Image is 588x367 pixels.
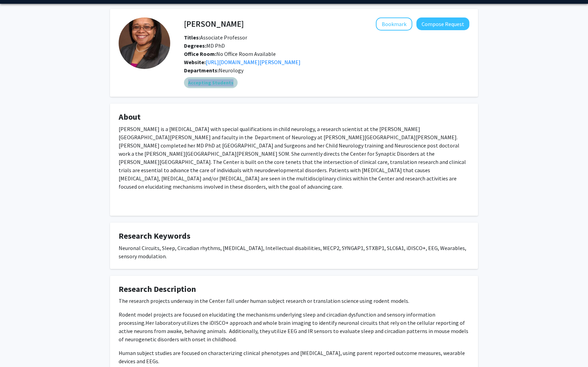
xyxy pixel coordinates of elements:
[416,17,469,30] button: Compose Request to Constance Smith-Hicks
[119,125,469,191] p: [PERSON_NAME] is a [MEDICAL_DATA] with special qualifications in child neurology, a research scie...
[184,50,276,57] span: No Office Room Available
[184,34,247,41] span: Associate Professor
[184,42,206,49] b: Degrees:
[219,67,243,74] span: Neurology
[376,17,412,31] button: Add Constance Smith-Hicks to Bookmarks
[184,59,206,66] b: Website:
[119,244,469,260] div: Neuronal Circuits, Sleep, Circadian rhythms, [MEDICAL_DATA], Intellectual disabilities, MECP2, SY...
[119,284,469,294] h4: Research Description
[119,17,170,69] img: Profile Picture
[119,350,465,365] span: Human subject studies are focused on characterizing clinical phenotypes and [MEDICAL_DATA], using...
[184,67,219,74] b: Departments:
[119,310,469,343] p: Rodent model projects are focused on elucidating the mechanisms underlying sleep and circadian dy...
[119,112,469,122] h4: About
[119,319,468,343] span: Her laboratory utilizes the iDISCO+ approach and whole brain imaging to identify neuronal circuit...
[184,34,200,41] b: Titles:
[5,336,29,362] iframe: Chat
[119,231,469,241] h4: Research Keywords
[206,59,301,66] a: Opens in a new tab
[119,297,469,305] p: The research projects underway in the Center fall under human subject research or translation sci...
[184,17,244,30] h4: [PERSON_NAME]
[184,77,238,88] mat-chip: Accepting Students
[184,42,225,49] span: MD PhD
[184,50,216,57] b: Office Room:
